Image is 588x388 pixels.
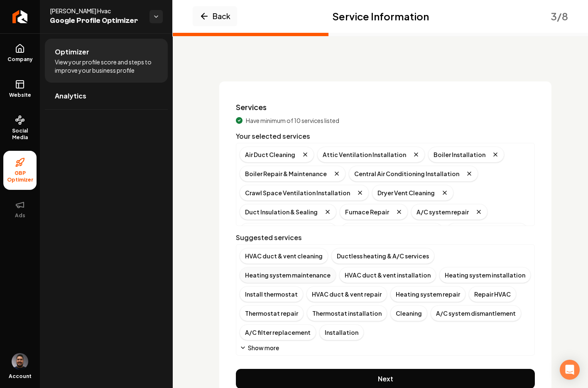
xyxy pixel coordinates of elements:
button: Open user button [12,353,28,370]
span: Account [9,373,32,380]
button: Remove badge [396,209,402,215]
button: Remove badge [475,209,482,215]
button: Remove badge [324,209,331,215]
div: Heating system maintenance [240,267,336,283]
button: Remove badge [466,170,473,177]
div: A/C system dismantlement [431,305,521,321]
div: Heating system installation [439,267,531,283]
div: Install thermostat [240,286,303,302]
div: HVAC duct & vent cleaning [240,248,328,264]
div: Attic Ventilation Installation [317,147,425,162]
span: Analytics [55,91,86,101]
button: Remove badge [413,151,419,158]
div: A/C filter replacement [240,324,316,340]
span: Optimizer [55,47,89,57]
div: Boiler Repair & Maintenance [240,166,345,182]
div: Your selected services [236,131,535,141]
button: Remove badge [333,170,340,177]
button: Remove badge [302,151,309,158]
div: A/C system repair [411,204,488,220]
span: GBP Optimizer [3,170,37,183]
button: Remove badge [441,189,448,196]
div: Repair HVAC [469,286,516,302]
button: Back [193,6,237,26]
div: Thermostat repair [240,305,304,321]
img: Rebolt Logo [12,10,28,23]
span: Google Profile Optimizer [50,15,143,27]
div: Boiler Installation [428,147,504,162]
div: Thermostat installation [307,305,387,321]
div: Suggested services [236,233,535,243]
div: HVAC system repair [446,223,528,239]
span: View your profile score and steps to improve your business profile [55,58,158,74]
div: HVAC system maintenance [341,223,443,239]
span: Ads [12,212,29,219]
h2: Service Information [332,10,429,23]
span: Website [6,92,34,98]
span: Have minimum of 10 services listed [246,116,339,125]
div: A/C system maintenance [240,223,337,239]
div: Installation [319,324,364,340]
div: Open Intercom Messenger [560,360,580,380]
button: Ads [3,193,37,226]
span: [PERSON_NAME] Hvac [50,7,143,15]
a: Website [3,73,37,105]
div: HVAC duct & vent installation [339,267,436,283]
div: HVAC duct & vent repair [306,286,387,302]
div: Cleaning [390,305,427,321]
div: Furnace Repair [340,204,408,220]
button: Remove badge [492,151,499,158]
div: Ductless heating & A/C services [331,248,434,264]
div: Crawl Space Ventilation Installation [240,185,369,201]
a: Social Media [3,108,37,147]
div: 3 / 8 [551,10,568,23]
div: Dryer Vent Cleaning [372,185,453,201]
div: Heating system repair [390,286,465,302]
a: Analytics [45,83,168,109]
a: Company [3,37,37,69]
img: Daniel Humberto Ortega Celis [12,353,28,370]
div: Air Duct Cleaning [240,147,314,162]
span: Social Media [3,128,37,141]
div: Central Air Conditioning Installation [349,166,478,182]
button: Show more [240,344,279,352]
button: Remove badge [357,189,363,196]
div: Duct Insulation & Sealing [240,204,336,220]
label: Services [236,102,267,112]
span: Company [4,56,36,63]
